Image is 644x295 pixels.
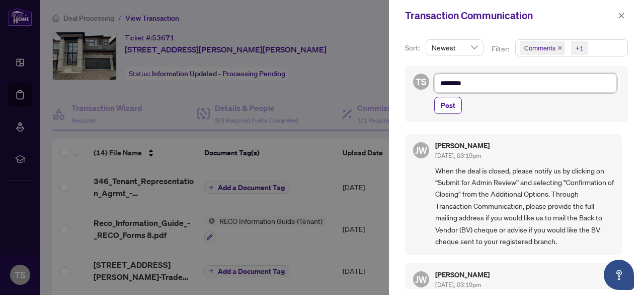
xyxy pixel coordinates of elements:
[435,281,481,288] span: [DATE], 03:19pm
[435,152,481,159] span: [DATE], 03:19pm
[415,143,427,157] span: JW
[434,97,462,114] button: Post
[435,142,490,149] h5: [PERSON_NAME]
[492,43,511,54] p: Filter:
[435,271,490,278] h5: [PERSON_NAME]
[604,260,634,290] button: Open asap
[618,12,625,19] span: close
[405,8,615,23] div: Transaction Communication
[557,45,562,50] span: close
[415,272,427,286] span: JW
[405,42,422,53] p: Sort:
[432,40,477,55] span: Newest
[524,43,555,53] span: Comments
[441,97,455,113] span: Post
[576,43,584,53] div: +1
[435,165,614,248] span: When the deal is closed, please notify us by clicking on “Submit for Admin Review” and selecting ...
[416,75,427,89] span: TS
[520,41,565,55] span: Comments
